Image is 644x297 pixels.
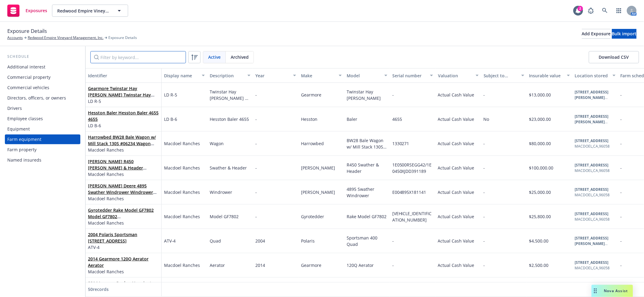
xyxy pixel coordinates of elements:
[575,114,609,124] b: [STREET_ADDRESS][PERSON_NAME]
[7,83,49,93] div: Commercial vehicles
[5,93,80,103] a: Directors, officers, or owners
[88,244,159,250] span: ATV-4
[88,122,159,129] span: LD B-6
[88,86,151,104] a: Gearmore Twinstar Hay [PERSON_NAME] Twinstar Hay [PERSON_NAME] Gearmore
[438,141,474,146] span: Actual Cash Value
[5,83,80,93] a: Commercial vehicles
[86,68,162,83] button: Identifier
[392,72,426,79] div: Serial number
[604,288,628,293] span: Nova Assist
[255,238,265,244] span: 2004
[164,238,176,244] span: ATV-4
[347,186,376,198] span: 4895 Swather Windrower
[575,260,609,265] b: [STREET_ADDRESS]
[210,116,249,122] span: Hesston Baler 4655
[301,165,335,171] span: [PERSON_NAME]
[5,72,80,82] a: Commercial property
[88,171,159,177] span: Macdoel Ranches
[7,114,43,124] div: Employee classes
[255,141,257,146] span: -
[582,29,611,39] button: Add Exposure
[347,72,381,79] div: Model
[575,236,609,246] b: [STREET_ADDRESS][PERSON_NAME]
[529,238,549,244] span: $4,500.00
[301,141,324,146] span: Harrowbed
[88,268,159,275] span: Macdoel Ranches
[582,29,611,38] div: Add Exposure
[255,189,257,195] span: -
[7,103,22,113] div: Drivers
[578,6,583,11] div: 2
[438,165,474,171] span: Actual Cash Value
[621,92,622,98] span: -
[301,72,335,79] div: Make
[392,211,432,223] span: [VEHICLE_IDENTIFICATION_NUMBER]
[210,141,224,146] span: Wagon
[90,51,186,63] input: Filter by keyword...
[207,68,253,83] button: Description
[210,89,248,107] span: Twinstar Hay [PERSON_NAME] Gearmore
[621,214,622,219] span: -
[621,141,622,146] span: -
[301,92,321,98] span: Gearmore
[88,256,149,268] a: 2014 Gearmore 120Q Aerator Aerator
[88,280,159,293] span: 2014 Inverna Gopher Verminator Verminator 1120589
[255,72,289,79] div: Year
[484,189,485,195] span: -
[484,72,518,79] div: Subject to motor vehicle insurance law
[589,51,639,63] button: Download CSV
[575,187,609,192] b: [STREET_ADDRESS]
[575,217,610,222] div: MACDOEL , CA , 96058
[575,265,610,271] div: MACDOEL , CA , 96058
[7,124,30,134] div: Equipment
[484,214,485,219] span: -
[88,147,159,153] span: Macdoel Ranches
[88,195,159,202] span: Macdoel Ranches
[347,262,374,268] span: 120Q Aerator
[621,262,622,268] span: -
[301,116,317,122] span: Hesston
[392,238,394,244] span: -
[347,162,380,174] span: R450 Swather & Header
[438,214,474,219] span: Actual Cash Value
[88,231,159,244] span: 2004 Polaris Sportsman [STREET_ADDRESS]
[438,72,472,79] div: Valuation
[255,214,257,219] span: -
[255,262,265,268] span: 2014
[529,214,551,219] span: $25,800.00
[612,29,637,38] div: Bulk import
[88,207,159,232] a: Gyrotedder Rake Model GF7802 Model GF7802 [VEHICLE_IDENTIFICATION_NUMBER]
[621,238,622,244] span: -
[210,189,232,195] span: Windrower
[481,68,527,83] button: Subject to motor vehicle insurance law
[575,162,609,168] b: [STREET_ADDRESS]
[164,140,200,147] span: Macdoel Ranches
[529,116,551,122] span: $23,000.00
[255,165,257,171] span: -
[88,183,153,201] a: [PERSON_NAME] Deere 4895 Swather Windrower Windrower E004895X181141
[5,155,80,165] a: Named insureds
[208,54,221,60] span: Active
[484,238,485,244] span: -
[88,134,159,147] span: Harrowbed BW28 Bale Wagon w/ Mill Stack 130S #06234 Wagon 1330271
[592,285,599,297] div: Drag to move
[621,165,622,171] span: -
[529,262,549,268] span: $2,500.00
[7,93,66,103] div: Directors, officers, or owners
[621,116,622,122] span: -
[436,68,481,83] button: Valuation
[529,165,554,171] span: $100,000.00
[392,92,394,98] span: -
[7,155,41,165] div: Named insureds
[88,220,159,226] span: Macdoel Ranches
[585,5,597,17] a: Report a Bug
[392,262,394,268] span: -
[347,214,387,219] span: Rake Model GF7802
[621,189,622,195] span: -
[390,68,436,83] button: Serial number
[301,238,315,244] span: Polaris
[26,8,47,13] span: Exposures
[88,232,137,244] a: 2004 Polaris Sportsman [STREET_ADDRESS]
